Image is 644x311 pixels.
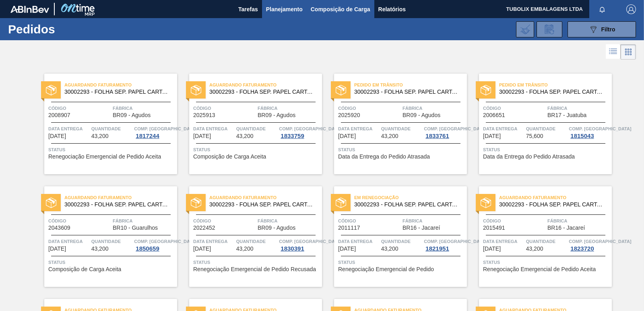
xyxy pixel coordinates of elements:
[258,104,320,112] span: Fábrica
[113,217,175,225] span: Fábrica
[526,237,567,245] span: Quantidade
[91,237,132,245] span: Quantidade
[626,4,636,14] img: Logout
[378,4,406,14] span: Relatórios
[134,237,175,252] a: Comp. [GEOGRAPHIC_DATA]1850659
[193,112,215,118] span: 2025913
[516,21,534,37] div: Importar Negociações dos Pedidos
[336,198,346,208] img: status
[547,112,586,118] span: BR17 - Juatuba
[113,112,151,118] span: BR09 - Agudos
[91,133,109,139] span: 43,200
[322,74,467,174] a: statusPedido em Trânsito30002293 - FOLHA SEP. PAPEL CARTAO 1200x1000M 350gCódigo2025920FábricaBR0...
[338,125,379,133] span: Data Entrega
[547,225,585,231] span: BR16 - Jacareí
[569,125,631,133] span: Comp. Carga
[483,258,610,266] span: Status
[338,112,360,118] span: 2025920
[209,202,316,208] span: 30002293 - FOLHA SEP. PAPEL CARTAO 1200x1000M 350g
[209,81,322,89] span: Aguardando Faturamento
[338,146,465,154] span: Status
[338,217,400,225] span: Código
[238,4,258,14] span: Tarefas
[322,186,467,287] a: statusEm Renegociação30002293 - FOLHA SEP. PAPEL CARTAO 1200x1000M 350gCódigo2011117FábricaBR16 -...
[193,146,320,154] span: Status
[10,6,49,13] img: TNhmsLtSVTkK8tSr43FrP2fwEKptu5GPRR3wAAAABJRU5ErkJggg==
[481,85,491,95] img: status
[134,133,161,139] div: 1817244
[46,198,56,208] img: status
[64,89,171,95] span: 30002293 - FOLHA SEP. PAPEL CARTAO 1200x1000M 350g
[338,104,400,112] span: Código
[381,133,398,139] span: 43,200
[134,125,175,139] a: Comp. [GEOGRAPHIC_DATA]1817244
[177,186,322,287] a: statusAguardando Faturamento30002293 - FOLHA SEP. PAPEL CARTAO 1200x1000M 350gCódigo2022452Fábric...
[483,104,545,112] span: Código
[258,225,295,231] span: BR09 - Agudos
[424,237,486,245] span: Comp. Carga
[381,237,422,245] span: Quantidade
[46,85,56,95] img: status
[568,21,636,37] button: Filtro
[134,237,196,245] span: Comp. Carga
[32,186,177,287] a: statusAguardando Faturamento30002293 - FOLHA SEP. PAPEL CARTAO 1200x1000M 350gCódigo2043609Fábric...
[209,89,316,95] span: 30002293 - FOLHA SEP. PAPEL CARTAO 1200x1000M 350g
[193,133,211,139] span: 15/10/2025
[424,125,486,133] span: Comp. Carga
[621,44,636,60] div: Visão em Cards
[258,112,295,118] span: BR09 - Agudos
[336,85,346,95] img: status
[381,125,422,133] span: Quantidade
[483,154,575,160] span: Data da Entrega do Pedido Atrasada
[311,4,370,14] span: Composição de Carga
[279,125,341,133] span: Comp. Carga
[193,125,234,133] span: Data Entrega
[569,237,631,245] span: Comp. Carga
[48,225,70,231] span: 2043609
[193,246,211,252] span: 17/10/2025
[32,74,177,174] a: statusAguardando Faturamento30002293 - FOLHA SEP. PAPEL CARTAO 1200x1000M 350gCódigo2008907Fábric...
[526,133,543,139] span: 75,600
[48,217,111,225] span: Código
[193,237,234,245] span: Data Entrega
[48,237,89,245] span: Data Entrega
[483,125,524,133] span: Data Entrega
[402,104,465,112] span: Fábrica
[402,217,465,225] span: Fábrica
[569,237,610,252] a: Comp. [GEOGRAPHIC_DATA]1823720
[467,186,612,287] a: statusAguardando Faturamento30002293 - FOLHA SEP. PAPEL CARTAO 1200x1000M 350gCódigo2015491Fábric...
[48,104,111,112] span: Código
[193,266,316,272] span: Renegociação Emergencial de Pedido Recusada
[48,133,66,139] span: 10/09/2025
[354,81,467,89] span: Pedido em Trânsito
[48,112,70,118] span: 2008907
[499,194,612,202] span: Aguardando Faturamento
[338,133,356,139] span: 15/10/2025
[338,266,434,272] span: Renegociação Emergencial de Pedido
[193,225,215,231] span: 2022452
[547,104,610,112] span: Fábrica
[48,266,121,272] span: Composição de Carga Aceita
[48,125,89,133] span: Data Entrega
[236,237,277,245] span: Quantidade
[191,198,201,208] img: status
[483,266,596,272] span: Renegociação Emergencial de Pedido Aceita
[193,258,320,266] span: Status
[64,81,177,89] span: Aguardando Faturamento
[589,4,615,15] button: Notificações
[483,112,505,118] span: 2006651
[499,202,605,208] span: 30002293 - FOLHA SEP. PAPEL CARTAO 1200x1000M 350g
[91,125,132,133] span: Quantidade
[279,237,341,245] span: Comp. Carga
[48,146,175,154] span: Status
[499,89,605,95] span: 30002293 - FOLHA SEP. PAPEL CARTAO 1200x1000M 350g
[483,246,501,252] span: 17/10/2025
[424,133,450,139] div: 1833761
[569,133,595,139] div: 1815043
[483,225,505,231] span: 2015491
[424,125,465,139] a: Comp. [GEOGRAPHIC_DATA]1833761
[236,133,254,139] span: 43,200
[338,246,356,252] span: 17/10/2025
[424,245,450,252] div: 1821951
[402,225,440,231] span: BR16 - Jacareí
